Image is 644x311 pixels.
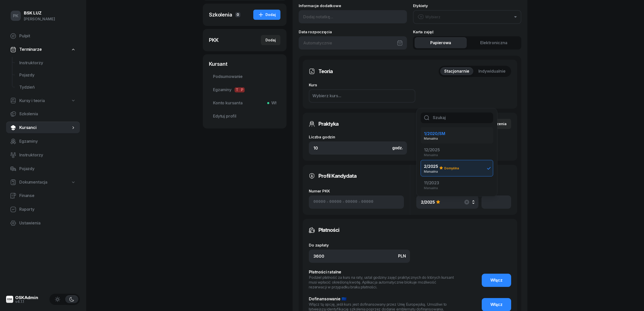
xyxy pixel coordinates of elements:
[424,170,438,173] div: Manualna
[430,40,451,46] span: Papierowa
[415,37,467,48] button: Papierowa
[209,97,280,109] a: Konto kursantaWł
[213,100,276,106] span: Konto kursanta
[359,199,360,205] span: -
[213,113,276,120] span: Edytuj profil
[309,275,455,289] div: Podziel płatność za kurs na raty, ustal godziny zajęć praktycznych do których kursant musi wpłaci...
[413,10,521,24] button: Wybierz
[235,87,240,92] span: T
[424,137,445,140] div: Manualna
[24,11,55,15] div: BSK LUZ
[213,73,276,80] span: Podsumowanie
[424,186,439,190] div: Manualna
[19,60,76,66] span: Instruktorzy
[424,131,445,136] span: 1/2020/SM
[440,67,473,75] button: Stacjonarnie
[209,110,280,122] a: Edytuj profil
[309,250,410,263] input: 0
[318,67,333,75] h3: Teoria
[19,124,71,131] span: Kursanci
[345,199,357,205] input: 00000
[418,14,440,20] div: Wybierz
[19,97,45,104] span: Kursy i teoria
[269,100,276,106] span: Wł
[19,152,76,158] span: Instruktorzy
[19,33,76,39] span: Pulpit
[6,217,80,229] a: Ustawienia
[209,71,280,83] a: Podsumowanie
[13,14,19,18] span: PK
[15,81,80,93] a: Tydzień
[6,30,80,42] a: Pulpit
[329,199,342,205] input: 00000
[19,46,42,53] span: Terminarze
[253,10,280,20] button: Dodaj
[258,12,276,18] div: Dodaj
[6,190,80,202] a: Finanse
[444,167,459,170] span: Domyślna
[6,135,80,148] a: Egzaminy
[261,35,280,45] button: Dodaj
[312,93,341,99] div: Wybierz kurs...
[6,176,80,188] a: Dokumentacja
[209,37,219,44] div: PKK
[15,300,38,303] div: v4.1.1
[421,112,493,123] input: Szukaj
[318,120,338,128] h3: Praktyka
[309,141,407,155] input: 0
[318,172,356,180] h3: Profil Kandydata
[265,37,276,43] div: Dodaj
[480,40,507,46] span: Elektroniczna
[19,72,76,78] span: Pojazdy
[6,108,80,120] a: Szkolenia
[474,67,510,75] button: Indywidualnie
[15,296,38,300] div: OSKAdmin
[309,296,455,302] div: Dofinansowanie 🇪🇺
[6,163,80,175] a: Pojazdy
[24,16,55,22] div: [PERSON_NAME]
[424,180,439,185] span: 11/2023
[19,220,76,226] span: Ustawienia
[343,199,344,205] span: -
[490,277,503,284] span: Włącz
[313,199,326,205] input: 00000
[15,69,80,81] a: Pojazdy
[421,200,435,204] div: 2/2025
[6,296,13,303] img: logo-xs@2x.png
[213,87,276,93] span: Egzaminy
[424,147,440,152] span: 12/2025
[6,44,80,55] a: Terminarze
[482,274,511,287] button: Włącz
[209,60,280,68] div: Kursant
[209,11,232,18] div: Szkolenia
[19,138,76,145] span: Egzaminy
[309,269,455,275] div: Płatności ratalne
[6,149,80,161] a: Instruktorzy
[19,84,76,91] span: Tydzień
[318,226,339,234] h3: Płatności
[19,179,47,186] span: Dokumentacja
[424,164,438,169] span: 2/2025
[478,68,506,75] span: Indywidualnie
[424,153,440,157] div: Manualna
[15,57,80,69] a: Instruktorzy
[6,95,80,107] a: Kursy i teoria
[468,37,520,48] button: Elektroniczna
[240,87,245,92] span: P
[19,192,76,199] span: Finanse
[6,203,80,216] a: Raporty
[299,10,407,23] input: Dodaj notatkę...
[235,12,240,17] span: 0
[209,84,280,96] a: EgzaminyTP
[19,111,76,117] span: Szkolenia
[19,206,76,213] span: Raporty
[490,301,503,308] span: Włącz
[416,195,478,209] button: 2/2025
[327,199,328,205] span: -
[361,199,373,205] input: 00000
[19,166,76,172] span: Pojazdy
[444,68,469,75] span: Stacjonarnie
[6,122,80,134] a: Kursanci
